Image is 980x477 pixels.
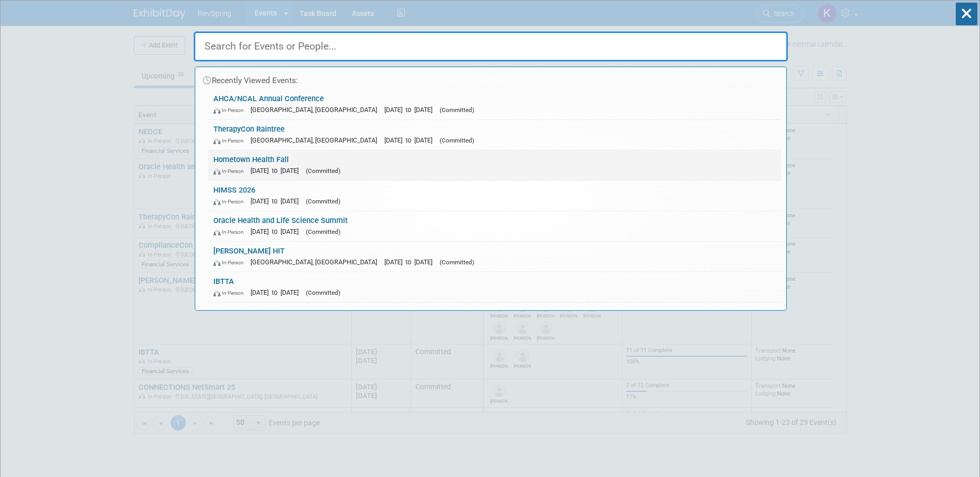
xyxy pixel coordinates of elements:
[306,198,340,205] span: (Committed)
[251,136,382,144] span: [GEOGRAPHIC_DATA], [GEOGRAPHIC_DATA]
[440,259,474,266] span: (Committed)
[200,67,781,89] div: Recently Viewed Events:
[306,228,340,235] span: (Committed)
[251,197,304,205] span: [DATE] to [DATE]
[251,228,304,235] span: [DATE] to [DATE]
[208,181,781,211] a: HIMSS 2026 In-Person [DATE] to [DATE] (Committed)
[384,258,438,266] span: [DATE] to [DATE]
[208,89,781,119] a: AHCA/NCAL Annual Conference In-Person [GEOGRAPHIC_DATA], [GEOGRAPHIC_DATA] [DATE] to [DATE] (Comm...
[440,137,474,144] span: (Committed)
[208,150,781,180] a: Hometown Health Fall In-Person [DATE] to [DATE] (Committed)
[208,272,781,302] a: IBTTA In-Person [DATE] to [DATE] (Committed)
[251,289,304,296] span: [DATE] to [DATE]
[251,167,304,174] span: [DATE] to [DATE]
[208,211,781,241] a: Oracle Health and Life Science Summit In-Person [DATE] to [DATE] (Committed)
[213,229,248,235] span: In-Person
[251,106,382,114] span: [GEOGRAPHIC_DATA], [GEOGRAPHIC_DATA]
[213,259,248,266] span: In-Person
[213,137,248,144] span: In-Person
[384,136,438,144] span: [DATE] to [DATE]
[208,242,781,272] a: [PERSON_NAME] HIT In-Person [GEOGRAPHIC_DATA], [GEOGRAPHIC_DATA] [DATE] to [DATE] (Committed)
[306,167,340,174] span: (Committed)
[384,106,438,114] span: [DATE] to [DATE]
[251,258,382,266] span: [GEOGRAPHIC_DATA], [GEOGRAPHIC_DATA]
[194,31,788,61] input: Search for Events or People...
[440,106,474,114] span: (Committed)
[213,198,248,205] span: In-Person
[213,107,248,114] span: In-Person
[213,168,248,174] span: In-Person
[306,289,340,296] span: (Committed)
[208,120,781,150] a: TherapyCon Raintree In-Person [GEOGRAPHIC_DATA], [GEOGRAPHIC_DATA] [DATE] to [DATE] (Committed)
[213,290,248,296] span: In-Person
